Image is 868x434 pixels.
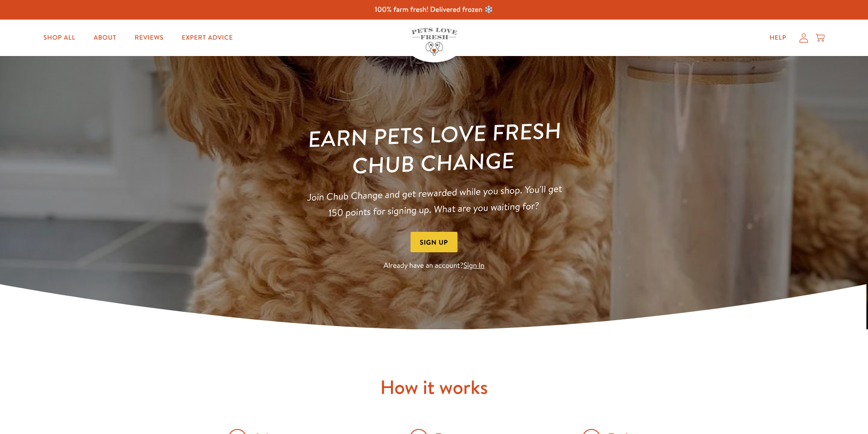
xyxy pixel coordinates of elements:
a: Expert Advice [175,29,240,47]
iframe: Gorgias live chat messenger [822,391,859,425]
p: Join Chub Change and get rewarded while you shop. You'll get 150 points for signing up. What are ... [302,180,566,222]
a: Shop All [36,29,82,47]
h1: Earn Pets Love Fresh Chub Change [301,116,567,182]
a: Reviews [128,29,171,47]
p: Already have an account? [303,260,565,272]
img: Pets Love Fresh [411,28,457,56]
a: Help [762,29,794,47]
a: Sign In [463,260,484,271]
a: About [86,29,123,47]
h2: How it works [161,375,708,400]
button: Sign Up [411,232,458,252]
